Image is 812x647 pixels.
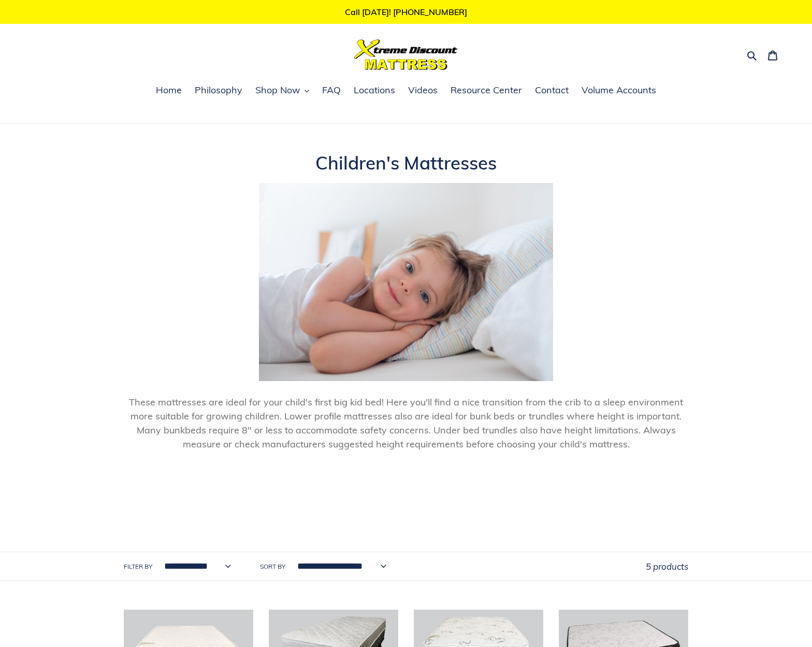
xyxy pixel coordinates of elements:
[451,84,522,96] span: Resource Center
[322,84,341,96] span: FAQ
[260,562,285,571] label: Sort by
[255,84,300,96] span: Shop Now
[535,84,569,96] span: Contact
[445,83,527,99] a: Resource Center
[151,83,187,99] a: Home
[354,39,458,70] img: Xtreme Discount Mattress
[408,84,438,96] span: Videos
[250,83,314,99] button: Shop Now
[354,84,395,96] span: Locations
[576,83,661,99] a: Volume Accounts
[190,83,248,99] a: Philosophy
[317,83,346,99] a: FAQ
[156,84,182,96] span: Home
[124,395,688,451] p: These mattresses are ideal for your child's first big kid bed! Here you'll find a nice transition...
[403,83,443,99] a: Videos
[646,561,688,572] span: 5 products
[530,83,574,99] a: Contact
[315,151,497,174] span: Children's Mattresses
[195,84,242,96] span: Philosophy
[124,562,152,571] label: Filter by
[349,83,400,99] a: Locations
[582,84,656,96] span: Volume Accounts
